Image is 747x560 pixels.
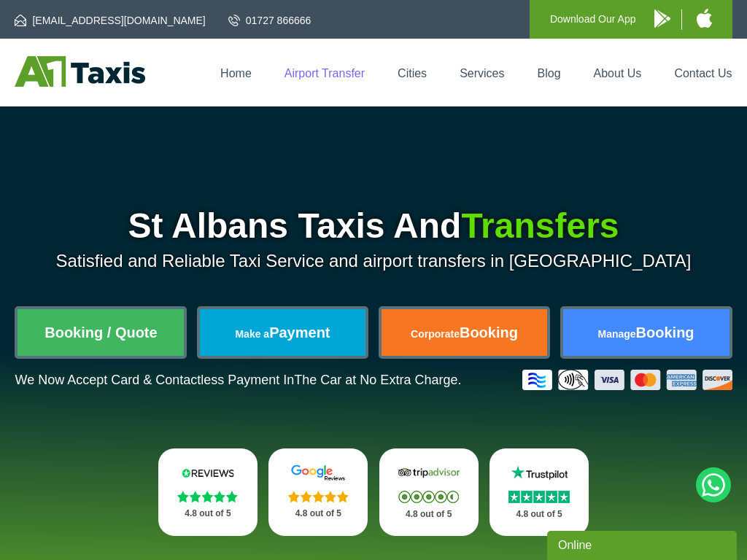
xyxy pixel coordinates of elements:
[228,13,311,28] a: 01727 866666
[563,309,729,356] a: ManageBooking
[174,505,241,523] p: 4.8 out of 5
[522,370,732,390] img: Credit And Debit Cards
[506,464,573,481] img: Trustpilot
[636,324,694,341] span: Booking
[398,491,459,503] img: Stars
[288,491,349,502] img: Stars
[550,10,636,28] p: Download Our App
[15,13,205,28] a: [EMAIL_ADDRESS][DOMAIN_NAME]
[508,491,570,503] img: Stars
[594,67,642,79] a: About Us
[15,56,145,87] img: A1 Taxis St Albans LTD
[15,251,732,271] p: Satisfied and Reliable Taxi Service and airport transfers in [GEOGRAPHIC_DATA]
[697,9,712,28] img: A1 Taxis iPhone App
[158,448,258,536] a: Reviews.io Stars 4.8 out of 5
[285,67,365,79] a: Airport Transfer
[269,324,330,341] span: Payment
[654,9,670,28] img: A1 Taxis Android App
[674,67,732,79] a: Contact Us
[294,373,461,387] span: The Car at No Extra Charge.
[461,206,619,245] span: Transfers
[489,448,589,536] a: Trustpilot Stars 4.8 out of 5
[200,309,366,356] a: Make aPayment
[235,328,269,340] span: Make a
[18,309,184,356] a: Booking / Quote
[395,464,462,481] img: Tripadvisor
[174,464,241,481] img: Reviews.io
[177,491,238,502] img: Stars
[506,505,573,524] p: 4.8 out of 5
[538,67,561,79] a: Blog
[395,505,462,524] p: 4.8 out of 5
[15,373,294,387] span: We Now Accept Card & Contactless Payment In
[547,528,740,560] iframe: chat widget
[460,324,518,341] span: Booking
[128,206,461,245] span: St Albans Taxis And
[268,448,368,536] a: Google Stars 4.8 out of 5
[597,328,635,340] span: Manage
[460,67,504,79] a: Services
[285,505,352,523] p: 4.8 out of 5
[398,67,427,79] a: Cities
[285,464,352,481] img: Google
[220,67,252,79] a: Home
[411,328,460,340] span: Corporate
[379,448,479,536] a: Tripadvisor Stars 4.8 out of 5
[382,309,548,356] a: CorporateBooking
